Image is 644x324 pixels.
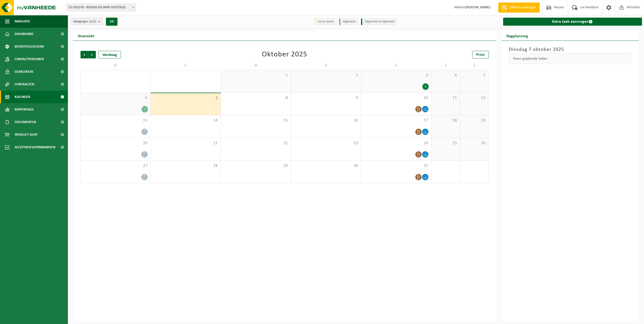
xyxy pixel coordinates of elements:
div: 2 [422,83,429,90]
span: 01-091078 - BERJAN BV-SPAR HOFSTADE [66,4,136,11]
a: Offerte aanvragen [498,3,540,13]
span: Offerte aanvragen [508,5,537,10]
div: Vandaag [98,51,121,58]
span: 6 [83,95,148,101]
a: Extra taak aanvragen [503,18,642,26]
span: 25 [434,140,457,146]
span: 18 [434,118,457,123]
span: 7 [153,96,218,101]
span: 9 [294,95,358,101]
span: 21 [153,140,218,146]
span: Vorige [80,51,88,58]
span: 29 [223,163,288,169]
span: Navigatie [15,15,30,28]
span: Kalender [15,91,30,103]
span: Rapportage [15,103,34,116]
h2: Overzicht [73,31,99,41]
td: D [291,61,361,70]
span: 11 [434,95,457,101]
div: Oktober 2025 [262,51,307,58]
span: 4 [434,73,457,78]
count: (2/2) [89,20,96,23]
span: Gebruikers [15,65,33,78]
span: 19 [463,118,486,123]
button: OK [106,18,117,26]
span: Contactpersonen [15,53,44,65]
span: Vestigingen [73,18,96,25]
span: 12 [463,95,486,101]
span: Product Shop [15,128,37,141]
span: Contracten [15,78,34,91]
span: 28 [153,163,218,169]
span: 8 [223,95,288,101]
span: 31 [364,163,429,169]
span: 26 [463,140,486,146]
span: 01-091078 - BERJAN BV-SPAR HOFSTADE [67,4,136,11]
span: 27 [83,163,148,169]
button: Vestigingen(2/2) [70,18,103,25]
span: 24 [364,140,429,146]
span: 22 [223,140,288,146]
td: W [221,61,291,70]
span: Volgende [88,51,96,58]
span: 20 [83,140,148,146]
div: Geen geplande taken [509,53,632,64]
span: 30 [294,163,358,169]
div: 1 [142,106,148,113]
td: D [151,61,221,70]
h3: Dinsdag 7 oktober 2025 [509,46,632,53]
span: 2 [294,73,358,78]
a: Print [472,51,489,58]
span: 23 [294,140,358,146]
td: V [361,61,431,70]
span: Acceptatievoorwaarden [15,141,55,154]
span: 1 [223,73,288,78]
span: 15 [223,118,288,123]
td: Z [431,61,460,70]
span: 16 [294,118,358,123]
h2: Dagplanning [501,31,533,41]
span: 5 [463,73,486,78]
td: M [80,61,151,70]
span: Print [476,53,485,57]
span: 10 [364,95,429,101]
li: Uit te voeren [314,18,337,25]
td: Z [460,61,489,70]
strong: [PERSON_NAME] [465,6,491,9]
span: 17 [364,118,429,123]
span: 14 [153,118,218,123]
span: Documenten [15,116,36,128]
span: 3 [364,73,429,78]
li: Afgewerkt [339,18,358,25]
span: Bedrijfsgegevens [15,40,44,53]
li: Afgewerkt en afgemeld [361,18,397,25]
span: 13 [83,118,148,123]
span: Dashboard [15,28,33,40]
